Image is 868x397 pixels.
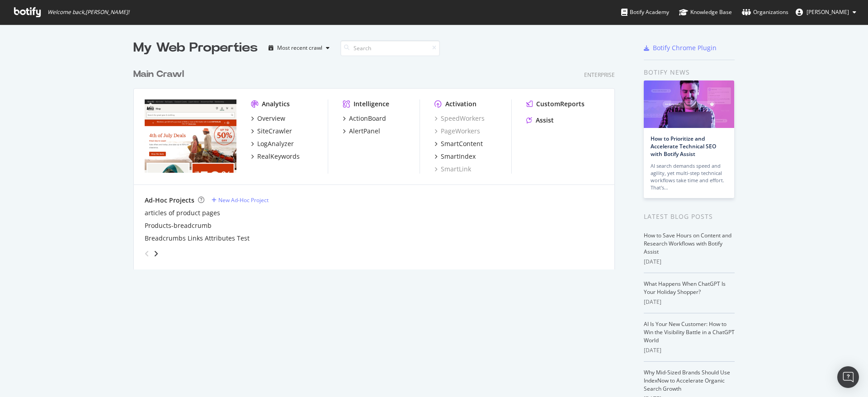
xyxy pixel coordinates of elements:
div: grid [133,57,622,269]
div: [DATE] [644,346,735,354]
a: Botify Chrome Plugin [644,43,717,52]
div: RealKeywords [257,152,300,161]
div: Botify Academy [621,8,669,17]
img: How to Prioritize and Accelerate Technical SEO with Botify Assist [644,80,734,128]
a: Products-breadcrumb [145,221,212,230]
div: ActionBoard [349,114,386,123]
a: AlertPanel [343,127,380,136]
div: Most recent crawl [277,45,322,51]
a: SmartIndex [434,152,476,161]
div: CustomReports [536,99,585,109]
div: Organizations [742,8,788,17]
input: Search [340,40,440,56]
a: RealKeywords [251,152,300,161]
a: SpeedWorkers [434,114,485,123]
div: Enterprise [584,71,615,79]
button: [PERSON_NAME] [788,5,863,19]
div: Activation [445,99,476,109]
a: What Happens When ChatGPT Is Your Holiday Shopper? [644,280,726,296]
div: Main Crawl [133,68,184,81]
a: New Ad-Hoc Project [212,196,269,204]
img: rei.com [145,99,236,173]
a: Why Mid-Sized Brands Should Use IndexNow to Accelerate Organic Search Growth [644,369,730,392]
div: Analytics [262,99,290,109]
div: Ad-Hoc Projects [145,196,194,205]
a: PageWorkers [434,127,480,136]
a: How to Prioritize and Accelerate Technical SEO with Botify Assist [651,135,716,158]
div: Knowledge Base [679,8,732,17]
span: Welcome back, [PERSON_NAME] ! [47,9,129,16]
div: AI search demands speed and agility, yet multi-step technical workflows take time and effort. Tha... [651,162,727,191]
div: [DATE] [644,298,735,306]
a: Overview [251,114,285,123]
div: AlertPanel [349,127,380,136]
a: SiteCrawler [251,127,292,136]
a: SmartLink [434,165,471,174]
a: LogAnalyzer [251,139,294,148]
div: Assist [536,116,554,125]
a: ActionBoard [343,114,386,123]
a: Main Crawl [133,68,188,81]
div: Latest Blog Posts [644,212,735,222]
a: CustomReports [526,99,585,109]
div: SiteCrawler [257,127,292,136]
div: [DATE] [644,258,735,266]
div: Open Intercom Messenger [837,366,859,388]
a: articles of product pages [145,208,220,217]
div: angle-right [153,249,159,258]
a: Breadcrumbs Links Attributes Test [145,234,250,243]
a: Assist [526,116,554,125]
div: SmartContent [441,139,483,148]
div: SmartIndex [441,152,476,161]
div: Botify news [644,67,735,77]
div: Intelligence [354,99,389,109]
div: New Ad-Hoc Project [218,196,269,204]
div: Botify Chrome Plugin [653,43,717,52]
div: Overview [257,114,285,123]
a: AI Is Your New Customer: How to Win the Visibility Battle in a ChatGPT World [644,320,735,344]
div: angle-left [141,246,153,261]
a: SmartContent [434,139,483,148]
div: LogAnalyzer [257,139,294,148]
div: My Web Properties [133,39,258,57]
a: How to Save Hours on Content and Research Workflows with Botify Assist [644,232,731,255]
span: Sharon Lee [807,8,849,16]
button: Most recent crawl [265,41,333,55]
